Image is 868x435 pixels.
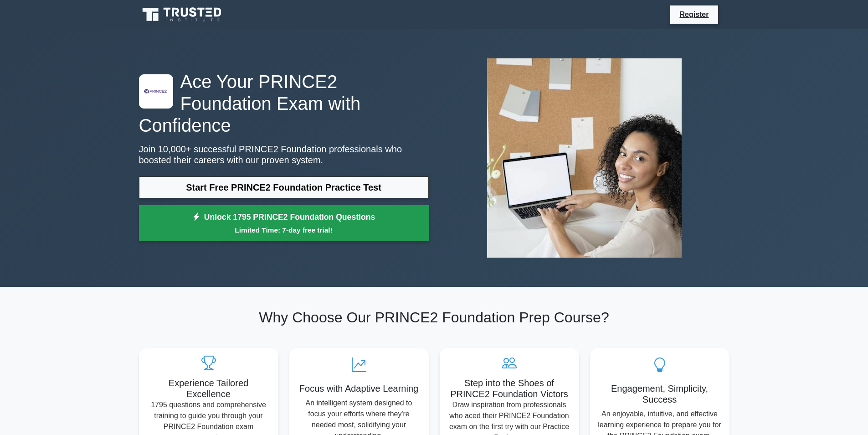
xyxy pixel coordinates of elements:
h1: Ace Your PRINCE2 Foundation Exam with Confidence [139,71,429,136]
h5: Engagement, Simplicity, Success [597,383,722,405]
h5: Experience Tailored Excellence [146,378,271,399]
small: Limited Time: 7-day free trial! [150,225,417,235]
a: Unlock 1795 PRINCE2 Foundation QuestionsLimited Time: 7-day free trial! [139,205,429,242]
p: Join 10,000+ successful PRINCE2 Foundation professionals who boosted their careers with our prove... [139,144,429,166]
a: Register [674,9,714,20]
h5: Step into the Shoes of PRINCE2 Foundation Victors [447,378,572,399]
h5: Focus with Adaptive Learning [297,383,421,394]
a: Start Free PRINCE2 Foundation Practice Test [139,176,429,198]
h2: Why Choose Our PRINCE2 Foundation Prep Course? [139,309,729,326]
